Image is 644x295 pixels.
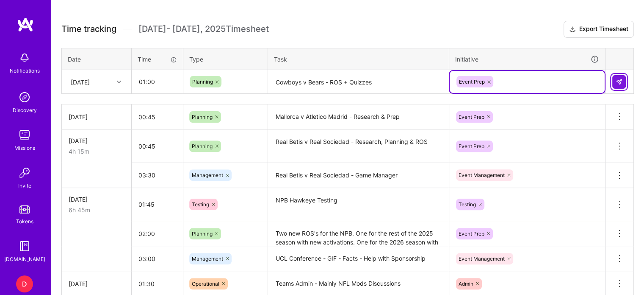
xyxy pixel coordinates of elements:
[132,247,183,270] input: HH:MM
[132,193,183,216] input: HH:MM
[192,172,223,178] span: Management
[17,17,34,32] img: logo
[459,114,484,120] span: Event Prep
[61,24,116,34] span: Time tracking
[459,143,484,149] span: Event Prep
[459,256,505,262] span: Event Management
[269,247,448,270] textarea: UCL Conference - GIF - Facts - Help with Sponsorship
[459,230,484,237] span: Event Prep
[459,201,476,208] span: Testing
[132,222,183,245] input: HH:MM
[269,71,448,93] textarea: Cowboys v Bears - ROS + Quizzes
[62,48,132,70] th: Date
[455,54,599,64] div: Initiative
[69,147,124,156] div: 4h 15m
[16,126,33,143] img: teamwork
[132,106,183,128] input: HH:MM
[16,238,33,255] img: guide book
[117,80,121,84] i: icon Chevron
[13,106,37,115] div: Discovery
[459,79,485,85] span: Event Prep
[16,217,33,226] div: Tokens
[69,136,124,145] div: [DATE]
[71,77,90,86] div: [DATE]
[616,79,622,85] img: Submit
[269,130,448,162] textarea: Real Betis v Real Sociedad - Research, Planning & ROS
[132,273,183,295] input: HH:MM
[69,195,124,204] div: [DATE]
[612,75,627,89] div: null
[269,164,448,187] textarea: Real Betis v Real Sociedad - Game Manager
[69,205,124,214] div: 6h 45m
[69,279,124,288] div: [DATE]
[192,201,209,208] span: Testing
[69,112,124,121] div: [DATE]
[459,172,505,178] span: Event Management
[16,275,33,292] div: D
[564,21,634,38] button: Export Timesheet
[16,89,33,106] img: discovery
[459,281,473,287] span: Admin
[192,79,213,85] span: Planning
[19,205,30,214] img: tokens
[10,66,40,75] div: Notifications
[569,25,576,34] i: icon Download
[269,105,448,129] textarea: Mallorca v Atletico Madrid - Research & Prep
[138,55,177,64] div: Time
[16,49,33,66] img: bell
[269,189,448,221] textarea: NPB Hawkeye Testing
[269,222,448,245] textarea: Two new ROS's for the NPB. One for the rest of the 2025 season with new activations. One for the ...
[132,70,182,93] input: HH:MM
[138,24,269,34] span: [DATE] - [DATE] , 2025 Timesheet
[18,181,31,190] div: Invite
[192,256,223,262] span: Management
[132,135,183,157] input: HH:MM
[183,48,268,70] th: Type
[268,48,449,70] th: Task
[14,275,35,292] a: D
[14,143,35,152] div: Missions
[16,164,33,181] img: Invite
[4,255,45,264] div: [DOMAIN_NAME]
[132,164,183,186] input: HH:MM
[192,281,219,287] span: Operational
[192,230,213,237] span: Planning
[192,143,213,149] span: Planning
[192,114,213,120] span: Planning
